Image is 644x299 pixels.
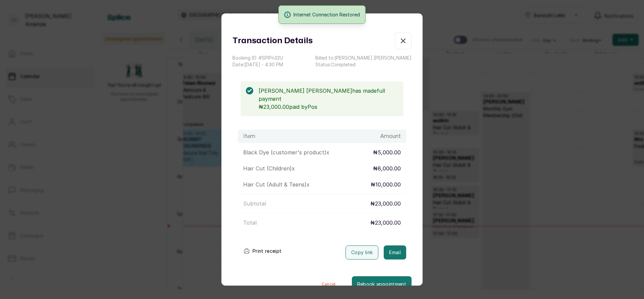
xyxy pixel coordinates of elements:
h1: Item [243,132,255,140]
p: Billed to: [PERSON_NAME] [PERSON_NAME] [315,55,412,61]
p: ₦23,000.00 [370,200,401,208]
h1: Transaction Details [232,35,313,47]
p: ₦8,000.00 [373,164,401,172]
button: Copy link [345,245,378,259]
p: Hair Cut (Children) x [243,164,295,172]
p: Black Dye (customer's product) x [243,148,329,156]
p: Date: [DATE] ・ 4:30 PM [232,61,283,68]
p: Booking ID: # SPIPn32U [232,55,283,61]
span: Internet Connection Restored [293,11,360,18]
h1: Amount [380,132,401,140]
p: ₦23,000.00 paid by Pos [259,103,398,111]
p: ₦10,000.00 [371,180,401,189]
p: Hair Cut (Adult & Teens) x [243,180,310,189]
p: Total [243,219,257,227]
p: Status: Completed [315,61,412,68]
p: Subtotal [243,200,266,208]
p: [PERSON_NAME] [PERSON_NAME] has made full payment [259,87,398,103]
button: Cancel [306,276,352,292]
button: Rebook appointment [352,276,412,292]
button: Print receipt [238,244,287,258]
button: Email [384,245,406,259]
p: ₦5,000.00 [373,148,401,156]
p: ₦23,000.00 [370,219,401,227]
